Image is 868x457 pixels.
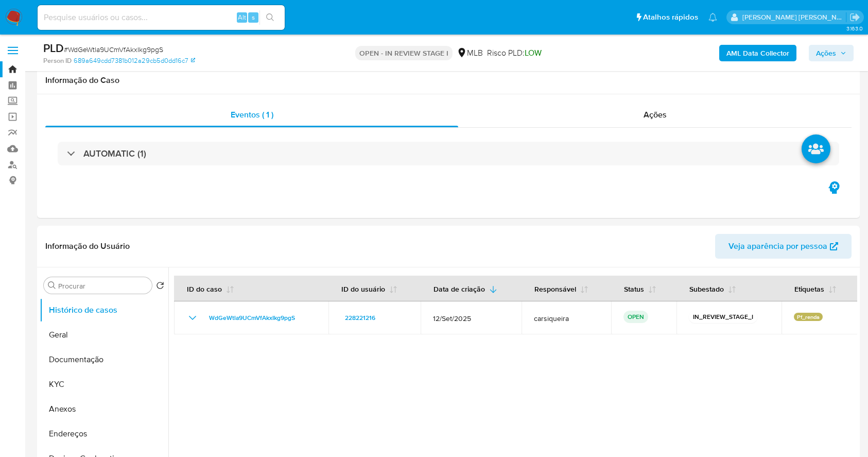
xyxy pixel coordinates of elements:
[252,12,255,22] span: s
[43,56,72,65] b: Person ID
[64,44,163,55] span: # WdGeWtla9UCmVfAkxIkg9pgS
[525,47,542,59] span: LOW
[40,323,168,347] button: Geral
[58,142,839,165] div: AUTOMATIC (1)
[40,397,168,421] button: Anexos
[457,47,483,59] div: MLB
[259,10,281,25] button: search-icon
[43,40,64,56] b: PLD
[487,47,542,59] span: Risco PLD:
[728,234,827,259] span: Veja aparência por pessoa
[742,12,846,22] p: carla.siqueira@mercadolivre.com
[816,45,836,61] span: Ações
[355,46,453,60] p: OPEN - IN REVIEW STAGE I
[238,12,246,22] span: Alt
[74,56,195,65] a: 689a649cdd7381b012a29cb5d0dd16c7
[644,109,667,121] span: Ações
[83,148,146,159] h3: AUTOMATIC (1)
[45,75,852,86] h1: Informação do Caso
[48,281,56,290] button: Procurar
[40,347,168,372] button: Documentação
[40,421,168,446] button: Endereços
[156,281,164,293] button: Retornar ao pedido padrão
[40,298,168,323] button: Histórico de casos
[715,234,852,259] button: Veja aparência por pessoa
[58,281,148,291] input: Procurar
[38,11,285,24] input: Pesquise usuários ou casos...
[809,45,854,61] button: Ações
[643,12,698,23] span: Atalhos rápidos
[45,241,130,251] h1: Informação do Usuário
[231,109,273,121] span: Eventos ( 1 )
[726,45,789,61] b: AML Data Collector
[708,13,717,22] a: Notificações
[40,372,168,397] button: KYC
[719,45,796,61] button: AML Data Collector
[849,12,860,23] a: Sair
